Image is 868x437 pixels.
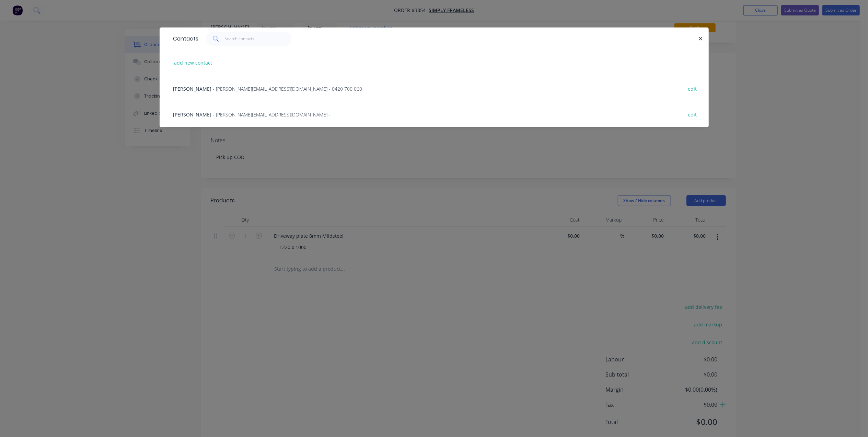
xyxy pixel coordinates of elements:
[684,84,701,93] button: edit
[684,110,701,119] button: edit
[213,86,362,92] span: - [PERSON_NAME][EMAIL_ADDRESS][DOMAIN_NAME] - 0420 700 060
[170,28,199,50] div: Contacts
[173,111,212,118] span: [PERSON_NAME]
[173,86,212,92] span: [PERSON_NAME]
[213,111,331,118] span: - [PERSON_NAME][EMAIL_ADDRESS][DOMAIN_NAME] -
[171,58,216,67] button: add new contact
[224,32,291,46] input: Search contacts...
